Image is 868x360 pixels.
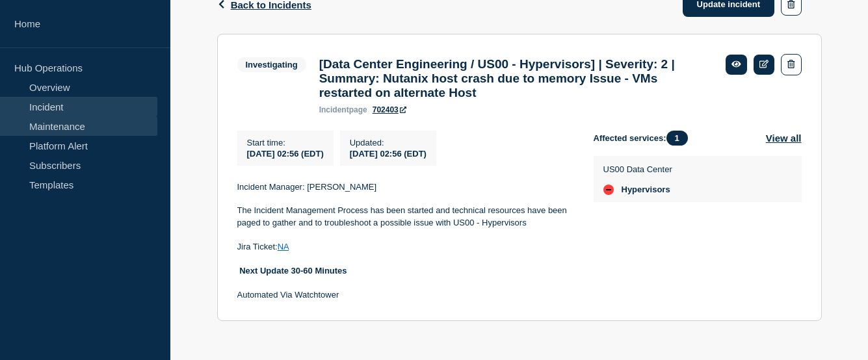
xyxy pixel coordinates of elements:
[666,131,688,146] span: 1
[622,185,670,195] span: Hypervisors
[237,241,573,253] p: Jira Ticket:
[278,242,289,251] a: NA
[603,185,614,195] div: down
[319,105,367,114] p: page
[237,289,573,301] p: Automated Via Watchtower
[373,105,406,114] a: 702403
[766,131,802,146] button: View all
[350,148,427,159] div: [DATE] 02:56 (EDT)
[247,149,324,159] span: [DATE] 02:56 (EDT)
[239,266,347,276] strong: Next Update 30-60 Minutes
[237,57,306,72] span: Investigating
[237,205,573,229] p: The Incident Management Process has been started and technical resources have been paged to gathe...
[603,164,672,174] p: US00 Data Center
[350,138,427,148] p: Updated :
[319,57,713,100] h3: [Data Center Engineering / US00 - Hypervisors] | Severity: 2 | Summary: Nutanix host crash due to...
[319,105,349,114] span: incident
[594,131,694,146] span: Affected services:
[247,138,324,148] p: Start time :
[237,181,573,193] p: Incident Manager: [PERSON_NAME]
